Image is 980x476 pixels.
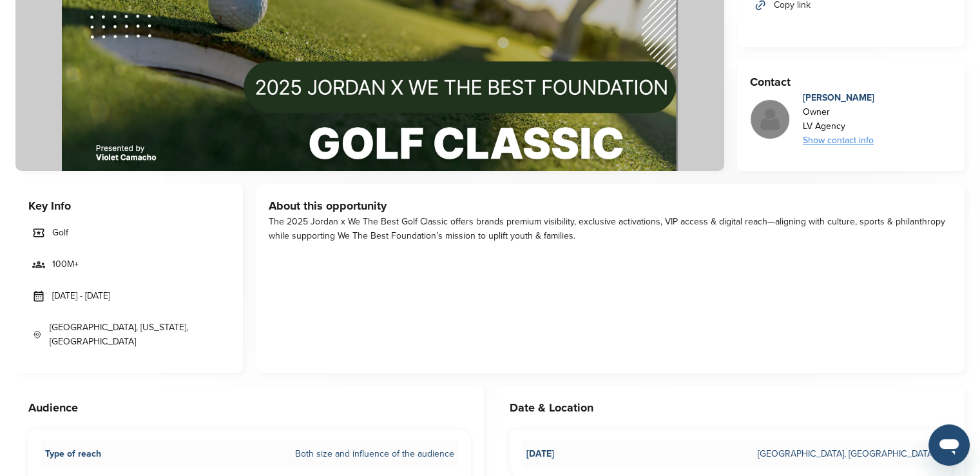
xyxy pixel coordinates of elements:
h3: Audience [28,399,471,417]
h3: Contact [750,73,952,91]
div: [PERSON_NAME] [803,91,874,105]
span: Both size and influence of the audience [295,447,454,461]
div: The 2025 Jordan x We The Best Golf Classic offers brands premium visibility, exclusive activation... [269,215,952,243]
div: Show contact info [803,134,874,148]
h3: About this opportunity [269,197,952,215]
span: [DATE] - [DATE] [52,289,110,303]
h3: Key Info [28,197,230,215]
span: Golf [52,226,68,240]
span: [DATE] [526,447,554,461]
img: Missing [751,100,789,139]
span: [GEOGRAPHIC_DATA], [GEOGRAPHIC_DATA] [758,447,935,461]
div: LV Agency [803,119,874,134]
span: [GEOGRAPHIC_DATA], [US_STATE], [GEOGRAPHIC_DATA] [50,321,227,349]
span: Type of reach [45,447,101,461]
span: 100M+ [52,257,79,272]
h3: Date & Location [510,399,952,417]
iframe: Bouton de lancement de la fenêtre de messagerie [928,424,970,466]
div: Owner [803,105,874,119]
